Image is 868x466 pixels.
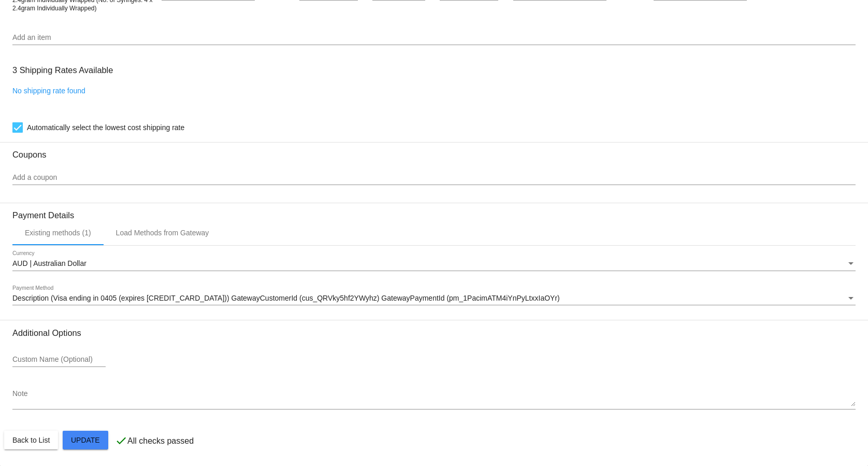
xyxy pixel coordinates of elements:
div: Load Methods from Gateway [116,229,209,237]
mat-select: Payment Method [12,294,856,303]
span: AUD | Australian Dollar [12,259,86,267]
mat-select: Currency [12,260,856,268]
button: Update [63,431,108,449]
mat-icon: check [115,434,127,447]
p: All checks passed [127,436,194,446]
input: Custom Name (Optional) [12,356,106,364]
span: Back to List [12,436,50,444]
a: No shipping rate found [12,87,85,95]
input: Add a coupon [12,174,856,182]
h3: Additional Options [12,328,856,338]
span: Automatically select the lowest cost shipping rate [27,121,184,134]
h3: 3 Shipping Rates Available [12,59,113,81]
div: Existing methods (1) [25,229,91,237]
input: Add an item [12,34,856,42]
span: Description (Visa ending in 0405 (expires [CREDIT_CARD_DATA])) GatewayCustomerId (cus_QRVky5hf2YW... [12,294,560,302]
h3: Payment Details [12,203,856,220]
span: Update [71,436,100,444]
h3: Coupons [12,142,856,160]
button: Back to List [4,431,58,449]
